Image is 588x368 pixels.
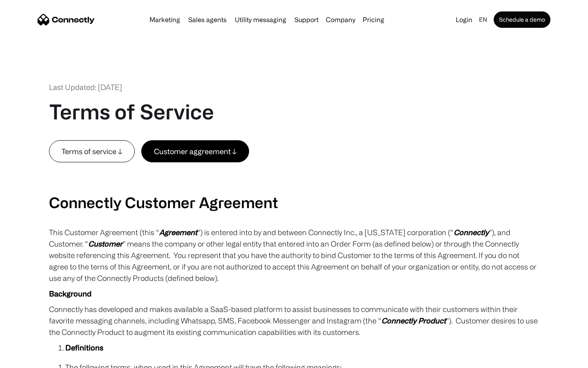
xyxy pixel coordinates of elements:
[49,178,539,189] p: ‍
[88,240,122,248] em: Customer
[479,14,487,25] div: en
[49,82,122,93] div: Last Updated: [DATE]
[49,227,539,284] p: This Customer Agreement (this “ ”) is entered into by and between Connectly Inc., a [US_STATE] co...
[65,343,103,352] strong: Definitions
[49,193,539,211] h2: Connectly Customer Agreement
[49,162,539,174] p: ‍
[146,16,183,23] a: Marketing
[326,14,355,25] div: Company
[49,303,539,338] p: Connectly has developed and makes available a SaaS-based platform to assist businesses to communi...
[185,16,230,23] a: Sales agents
[454,228,489,236] em: Connectly
[452,14,476,25] a: Login
[62,146,122,157] div: Terms of service ↓
[49,289,91,298] strong: Background
[494,11,550,28] a: Schedule a demo
[49,99,214,124] h1: Terms of Service
[232,16,290,23] a: Utility messaging
[159,228,197,236] em: Agreement
[381,316,446,325] em: Connectly Product
[359,16,388,23] a: Pricing
[154,146,236,157] div: Customer aggreement ↓
[16,354,49,365] ul: Language list
[291,16,322,23] a: Support
[8,353,49,365] aside: Language selected: English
